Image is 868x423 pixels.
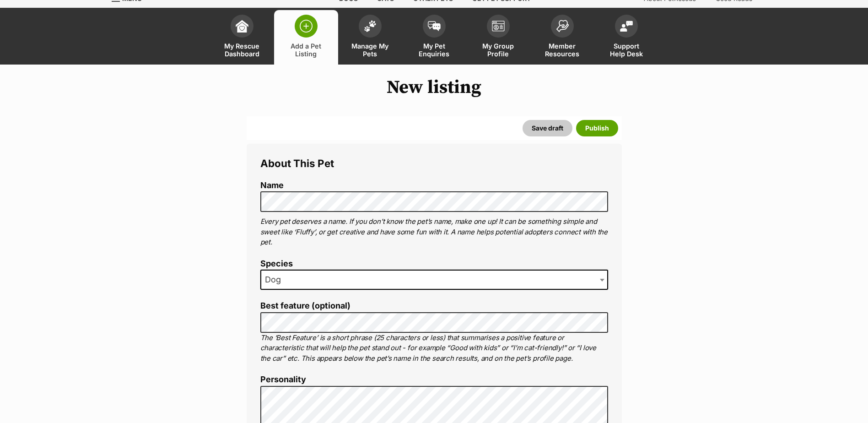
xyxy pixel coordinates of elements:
[466,10,530,65] a: My Group Profile
[594,10,658,65] a: Support Help Desk
[236,20,248,33] img: dashboard-icon-eb2f2d2d3e046f16d808141f083e7271f6b2e854fb5c12c21221c1fb7104beca.svg
[274,10,338,65] a: Add a Pet Listing
[606,42,647,58] span: Support Help Desk
[402,10,466,65] a: My Pet Enquiries
[350,42,391,58] span: Manage My Pets
[260,333,608,364] p: The ‘Best Feature’ is a short phrase (25 characters or less) that summarises a positive feature o...
[530,10,594,65] a: Member Resources
[260,157,334,169] span: About This Pet
[260,375,608,385] label: Personality
[542,42,583,58] span: Member Resources
[492,21,505,32] img: group-profile-icon-3fa3cf56718a62981997c0bc7e787c4b2cf8bcc04b72c1350f741eb67cf2f40e.svg
[414,42,455,58] span: My Pet Enquiries
[261,273,290,286] span: Dog
[428,21,441,31] img: pet-enquiries-icon-7e3ad2cf08bfb03b45e93fb7055b45f3efa6380592205ae92323e6603595dc1f.svg
[300,20,313,33] img: add-pet-listing-icon-0afa8454b4691262ce3f59096e99ab1cd57d4a30225e0717b998d2c9b9846f56.svg
[260,259,608,269] label: Species
[620,21,633,32] img: help-desk-icon-fdf02630f3aa405de69fd3d07c3f3aa587a6932b1a1747fa1d2bba05be0121f9.svg
[260,270,608,290] span: Dog
[210,10,274,65] a: My Rescue Dashboard
[286,42,327,58] span: Add a Pet Listing
[364,20,377,32] img: manage-my-pets-icon-02211641906a0b7f246fdf0571729dbe1e7629f14944591b6c1af311fb30b64b.svg
[260,217,608,248] p: Every pet deserves a name. If you don’t know the pet’s name, make one up! It can be something sim...
[260,181,608,190] label: Name
[556,20,569,32] img: member-resources-icon-8e73f808a243e03378d46382f2149f9095a855e16c252ad45f914b54edf8863c.svg
[523,120,572,136] button: Save draft
[576,120,618,136] button: Publish
[478,42,519,58] span: My Group Profile
[260,301,608,311] label: Best feature (optional)
[338,10,402,65] a: Manage My Pets
[221,42,263,58] span: My Rescue Dashboard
